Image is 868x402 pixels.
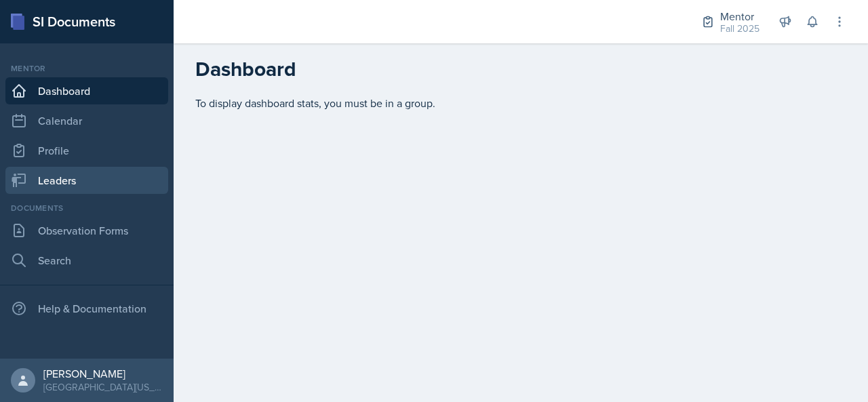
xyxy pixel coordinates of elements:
[5,137,168,164] a: Profile
[5,202,168,214] div: Documents
[5,77,168,104] a: Dashboard
[720,22,759,36] div: Fall 2025
[43,380,163,394] div: [GEOGRAPHIC_DATA][US_STATE]
[5,247,168,274] a: Search
[195,95,846,111] div: To display dashboard stats, you must be in a group.
[195,57,846,81] h2: Dashboard
[5,62,168,75] div: Mentor
[5,295,168,322] div: Help & Documentation
[720,8,759,24] div: Mentor
[5,217,168,244] a: Observation Forms
[5,107,168,134] a: Calendar
[43,367,163,380] div: [PERSON_NAME]
[5,167,168,194] a: Leaders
